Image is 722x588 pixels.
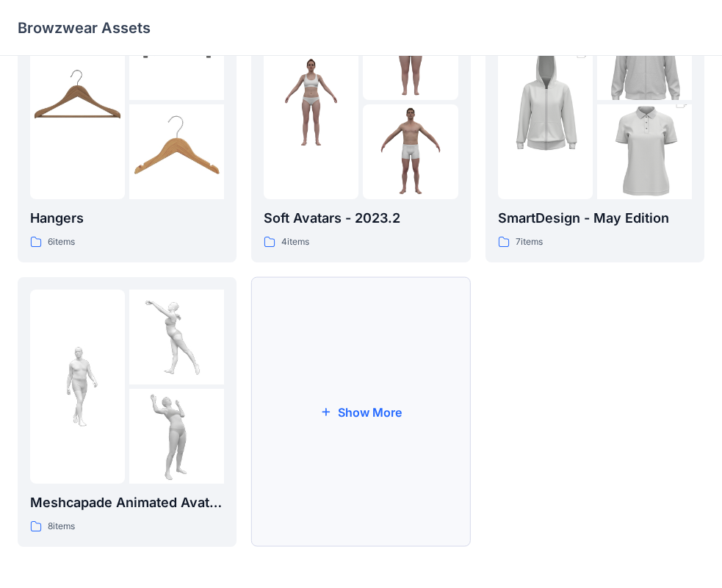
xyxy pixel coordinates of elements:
[363,104,458,199] img: folder 3
[498,208,692,229] p: SmartDesign - May Edition
[48,234,75,250] p: 6 items
[129,290,224,384] img: folder 2
[48,519,75,534] p: 8 items
[498,31,593,173] img: folder 1
[597,81,692,223] img: folder 3
[251,277,470,547] button: Show More
[30,54,125,149] img: folder 1
[18,277,237,547] a: folder 1folder 2folder 3Meshcapade Animated Avatars8items
[129,104,224,199] img: folder 3
[30,208,224,229] p: Hangers
[18,18,151,38] p: Browzwear Assets
[30,492,224,513] p: Meshcapade Animated Avatars
[264,54,358,149] img: folder 1
[129,389,224,484] img: folder 3
[281,234,309,250] p: 4 items
[264,208,458,229] p: Soft Avatars - 2023.2
[516,234,543,250] p: 7 items
[30,339,125,434] img: folder 1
